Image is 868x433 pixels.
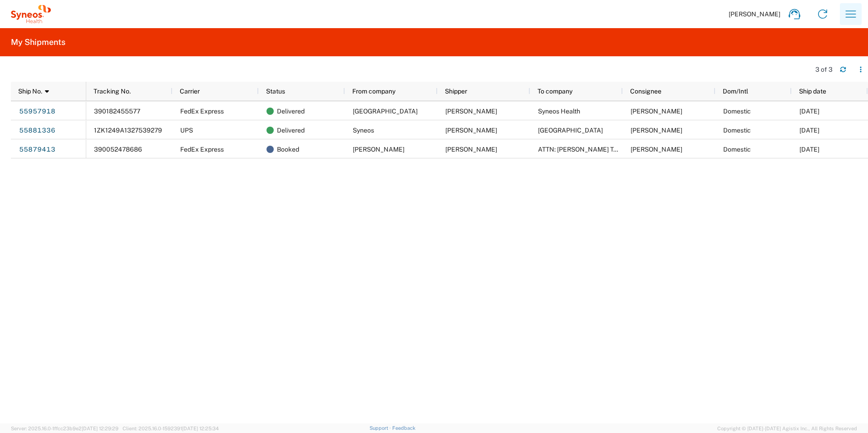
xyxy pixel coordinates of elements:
[11,426,118,431] span: Server: 2025.16.0-1ffcc23b9e2
[94,146,142,153] span: 390052478686
[717,424,857,433] span: Copyright © [DATE]-[DATE] Agistix Inc., All Rights Reserved
[723,108,751,115] span: Domestic
[729,10,780,18] span: [PERSON_NAME]
[799,88,826,95] span: Ship date
[538,146,666,153] span: ATTN: Patricia Oates Marriott Tacoma Downtown
[538,88,572,95] span: To company
[277,102,305,121] span: Delivered
[19,104,56,118] a: 55957918
[723,127,751,134] span: Domestic
[445,146,497,153] span: Rebecca McConnell
[180,108,224,115] span: FedEx Express
[799,127,819,134] span: 06/16/2025
[19,142,56,157] a: 55879413
[180,88,200,95] span: Carrier
[630,88,661,95] span: Consignee
[266,88,285,95] span: Status
[94,88,131,95] span: Tracking No.
[538,127,603,134] span: Marriott Tacoma Downtown
[723,146,751,153] span: Domestic
[538,108,580,115] span: Syneos Health
[277,121,305,140] span: Delivered
[11,37,65,48] h2: My Shipments
[631,127,682,134] span: Patricia Oates
[799,146,819,153] span: 06/16/2025
[353,146,404,153] span: Rebecca McConnell
[815,65,833,74] div: 3 of 3
[445,88,467,95] span: Shipper
[631,146,682,153] span: Patricia Oates
[353,127,374,134] span: Syneos
[723,88,748,95] span: Dom/Intl
[180,146,224,153] span: FedEx Express
[799,108,819,115] span: 06/22/2025
[123,426,219,431] span: Client: 2025.16.0-1592391
[370,425,392,431] a: Support
[392,425,415,431] a: Feedback
[19,123,56,138] a: 55881336
[445,108,497,115] span: Patricia Oates
[18,88,42,95] span: Ship No.
[82,426,118,431] span: [DATE] 12:29:29
[353,108,418,115] span: Marriott Tacoma Downtown
[182,426,219,431] span: [DATE] 12:25:34
[352,88,395,95] span: From company
[445,127,497,134] span: Becky McConnell
[277,140,299,159] span: Booked
[94,108,140,115] span: 390182455577
[94,127,162,134] span: 1ZK1249A1327539279
[631,108,682,115] span: Marissa Vitha
[180,127,193,134] span: UPS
